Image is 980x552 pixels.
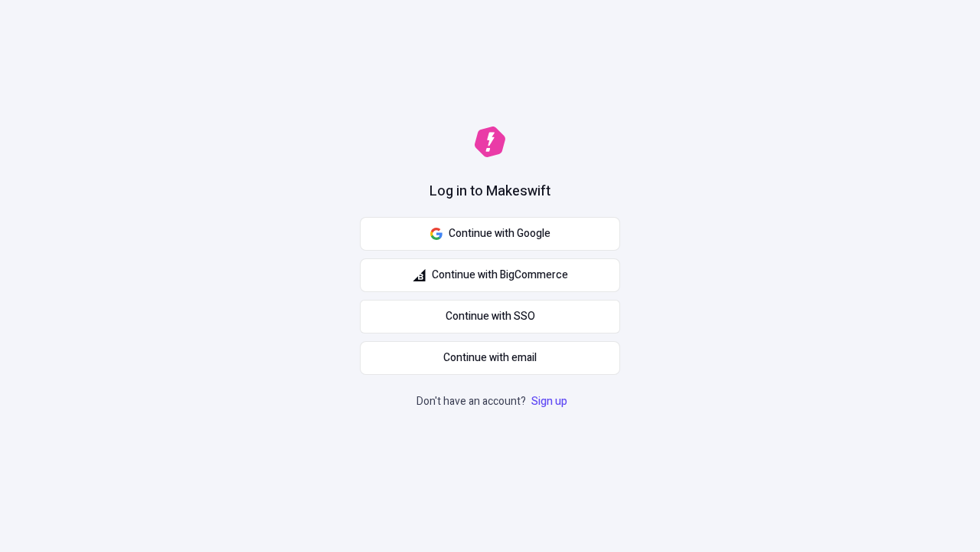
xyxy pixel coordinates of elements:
span: Continue with Google [449,225,550,242]
button: Continue with email [360,341,620,375]
a: Continue with SSO [360,300,620,333]
button: Continue with Google [360,217,620,251]
h1: Log in to Makeswift [430,182,550,202]
p: Don't have an account? [416,393,570,410]
button: Continue with BigCommerce [360,258,620,292]
span: Continue with BigCommerce [432,267,568,284]
a: Sign up [528,393,570,409]
span: Continue with email [443,350,537,366]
